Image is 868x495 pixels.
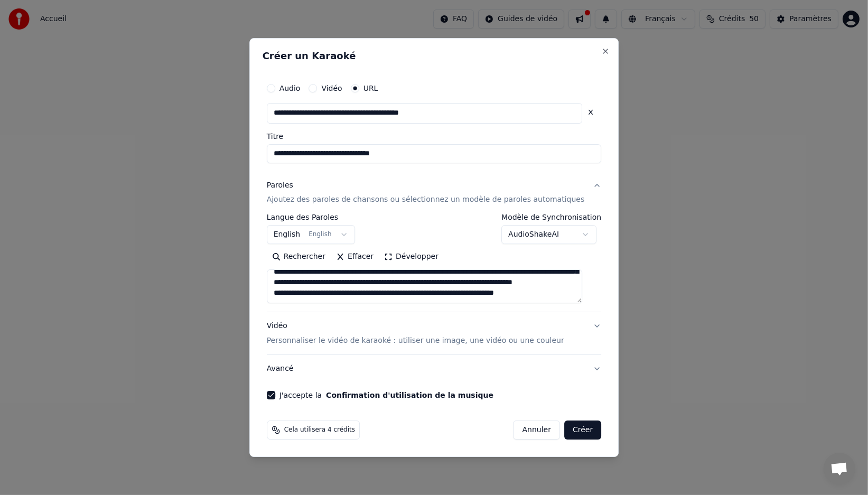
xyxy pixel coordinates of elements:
div: Vidéo [267,321,564,346]
label: URL [363,85,378,92]
h2: Créer un Karaoké [263,51,606,61]
button: Rechercher [267,249,331,266]
label: Audio [279,85,301,92]
span: Cela utilisera 4 crédits [284,426,355,434]
label: Vidéo [321,85,342,92]
button: Avancé [267,355,602,382]
button: Développer [379,249,444,266]
button: Annuler [514,421,560,440]
div: Paroles [267,180,293,191]
p: Personnaliser le vidéo de karaoké : utiliser une image, une vidéo ou une couleur [267,335,564,346]
button: ParolesAjoutez des paroles de chansons ou sélectionnez un modèle de paroles automatiques [267,172,602,214]
button: Effacer [331,249,379,266]
button: Créer [564,421,601,440]
label: J'accepte la [279,391,493,399]
button: VidéoPersonnaliser le vidéo de karaoké : utiliser une image, une vidéo ou une couleur [267,312,602,354]
label: Titre [267,133,602,140]
p: Ajoutez des paroles de chansons ou sélectionnez un modèle de paroles automatiques [267,195,585,206]
button: J'accepte la [326,391,493,399]
div: ParolesAjoutez des paroles de chansons ou sélectionnez un modèle de paroles automatiques [267,214,602,312]
label: Langue des Paroles [267,214,356,221]
label: Modèle de Synchronisation [501,214,601,221]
